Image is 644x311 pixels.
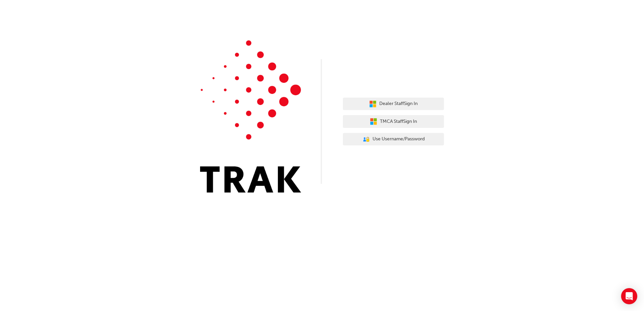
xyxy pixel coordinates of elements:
[379,100,418,108] span: Dealer Staff Sign In
[621,288,637,304] div: Open Intercom Messenger
[343,98,444,110] button: Dealer StaffSign In
[200,40,301,193] img: Trak
[380,118,417,126] span: TMCA Staff Sign In
[373,135,425,143] span: Use Username/Password
[343,133,444,146] button: Use Username/Password
[343,115,444,128] button: TMCA StaffSign In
